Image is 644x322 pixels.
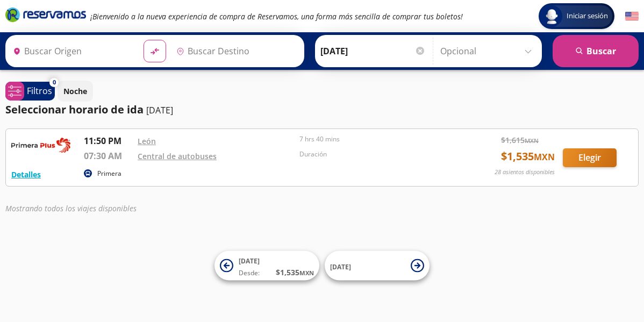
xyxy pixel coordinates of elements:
span: $ 1,535 [276,267,314,278]
a: León [138,136,156,146]
p: Duración [299,149,456,159]
p: 11:50 PM [84,134,132,147]
p: 28 asientos disponibles [495,168,555,177]
input: Elegir Fecha [320,38,426,65]
p: Filtros [27,84,52,97]
button: Noche [58,81,93,102]
span: Desde: [239,268,260,278]
i: Brand Logo [5,6,86,23]
button: [DATE]Desde:$1,535MXN [214,251,319,281]
p: [DATE] [146,104,173,117]
input: Opcional [440,38,536,65]
p: 07:30 AM [84,149,132,162]
em: Mostrando todos los viajes disponibles [5,203,137,213]
a: Central de autobuses [138,151,217,161]
button: 0Filtros [5,82,55,101]
p: Seleccionar horario de ida [5,102,144,118]
button: Elegir [563,148,617,167]
span: Iniciar sesión [562,11,612,22]
span: $ 1,615 [501,134,539,146]
p: Noche [63,85,87,97]
p: Primera [97,169,121,178]
button: [DATE] [325,251,430,281]
small: MXN [525,137,539,145]
span: [DATE] [330,262,351,271]
span: [DATE] [239,256,260,266]
button: Buscar [553,35,639,67]
em: ¡Bienvenido a la nueva experiencia de compra de Reservamos, una forma más sencilla de comprar tus... [90,11,463,22]
span: 0 [53,78,56,87]
p: 7 hrs 40 mins [299,134,456,144]
span: $ 1,535 [501,148,555,164]
small: MXN [299,269,314,277]
img: RESERVAMOS [11,134,70,156]
input: Buscar Destino [172,38,298,65]
button: Detalles [11,169,41,180]
input: Buscar Origen [9,38,135,65]
small: MXN [534,151,555,163]
a: Brand Logo [5,6,86,26]
button: English [625,10,639,23]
